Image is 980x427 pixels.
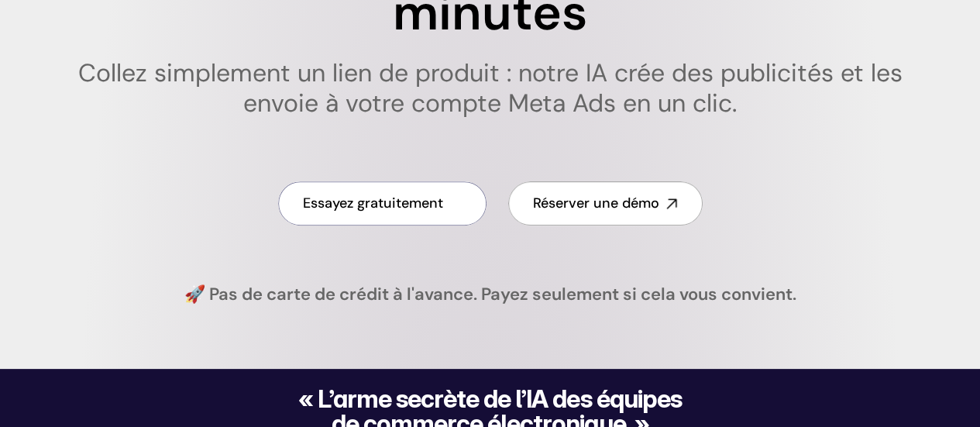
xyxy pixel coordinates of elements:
a: Réserver une démo [508,181,703,226]
font: Essayez gratuitement [303,194,443,212]
a: Essayez gratuitement [278,181,487,226]
font: Collez simplement un lien de produit : notre IA crée des publicités et les envoie à votre compte ... [78,57,910,119]
font: 🚀 Pas de carte de crédit à l'avance. Payez seulement si cela vous convient. [184,283,796,305]
font: Réserver une démo [533,194,659,212]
